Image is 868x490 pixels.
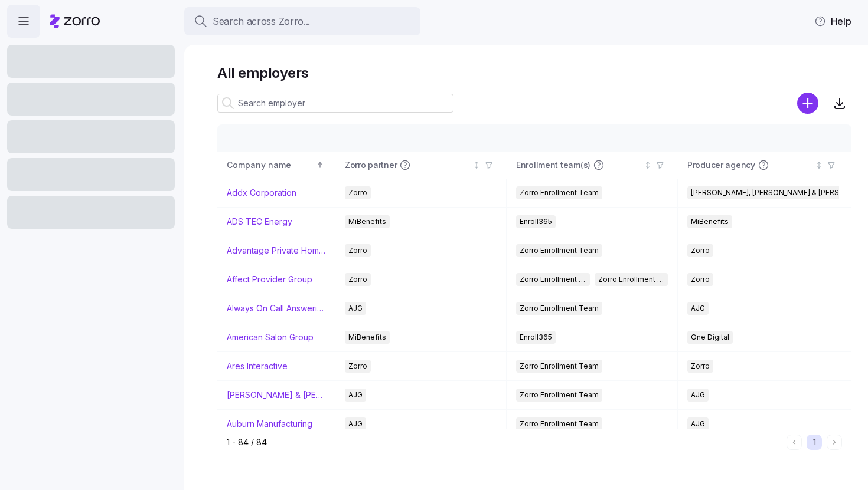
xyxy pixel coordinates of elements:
[815,161,823,169] div: Not sorted
[678,152,849,179] th: Producer agencyNot sorted
[805,9,861,33] button: Help
[691,417,705,430] span: AJG
[691,215,729,228] span: MiBenefits
[691,389,705,402] span: AJG
[227,360,288,372] a: Ares Interactive
[520,273,586,286] span: Zorro Enrollment Team
[797,93,818,114] svg: add icon
[345,159,397,171] span: Zorro partner
[827,435,842,450] button: Next page
[691,244,710,257] span: Zorro
[516,159,590,171] span: Enrollment team(s)
[472,161,481,169] div: Not sorted
[520,186,599,199] span: Zorro Enrollment Team
[227,274,312,285] a: Affect Provider Group
[227,187,296,199] a: Addx Corporation
[691,331,729,344] span: One Digital
[691,360,710,373] span: Zorro
[227,159,314,172] div: Company name
[348,417,363,430] span: AJG
[227,302,325,314] a: Always On Call Answering Service
[316,161,324,169] div: Sorted ascending
[348,273,367,286] span: Zorro
[217,94,453,113] input: Search employer
[520,302,599,315] span: Zorro Enrollment Team
[184,7,420,35] button: Search across Zorro...
[520,244,599,257] span: Zorro Enrollment Team
[348,186,367,199] span: Zorro
[213,14,310,29] span: Search across Zorro...
[227,331,314,343] a: American Salon Group
[227,436,782,448] div: 1 - 84 / 84
[687,159,755,171] span: Producer agency
[348,244,367,257] span: Zorro
[217,64,851,82] h1: All employers
[520,215,552,228] span: Enroll365
[691,273,710,286] span: Zorro
[348,302,363,315] span: AJG
[691,302,705,315] span: AJG
[227,216,292,228] a: ADS TEC Energy
[227,245,325,256] a: Advantage Private Home Care
[520,417,599,430] span: Zorro Enrollment Team
[598,273,665,286] span: Zorro Enrollment Experts
[227,418,312,430] a: Auburn Manufacturing
[644,161,652,169] div: Not sorted
[507,152,678,179] th: Enrollment team(s)Not sorted
[227,389,325,401] a: [PERSON_NAME] & [PERSON_NAME]'s
[348,331,386,344] span: MiBenefits
[348,215,386,228] span: MiBenefits
[807,435,822,450] button: 1
[348,389,363,402] span: AJG
[520,360,599,373] span: Zorro Enrollment Team
[348,360,367,373] span: Zorro
[520,389,599,402] span: Zorro Enrollment Team
[217,152,335,179] th: Company nameSorted ascending
[520,331,552,344] span: Enroll365
[787,435,802,450] button: Previous page
[814,14,851,28] span: Help
[335,152,507,179] th: Zorro partnerNot sorted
